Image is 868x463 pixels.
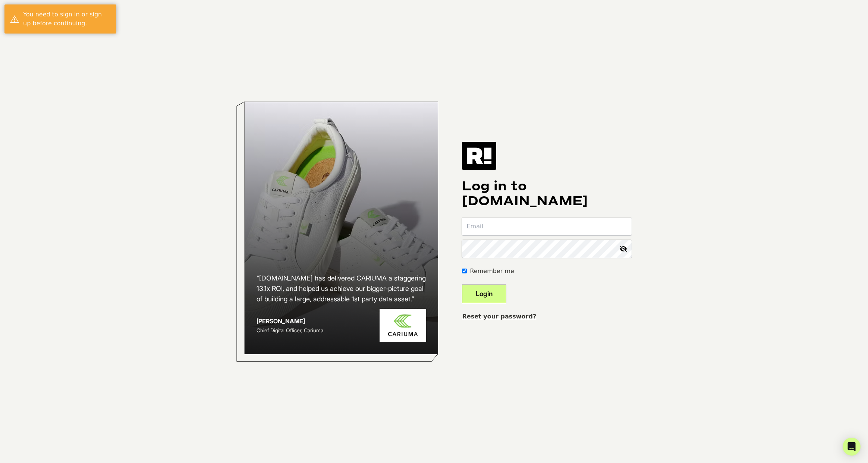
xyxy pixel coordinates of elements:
div: Open Intercom Messenger [843,438,861,456]
label: Remember me [470,267,514,276]
a: Reset your password? [462,313,536,320]
span: Chief Digital Officer, Cariuma [257,327,323,333]
h2: “[DOMAIN_NAME] has delivered CARIUMA a staggering 13.1x ROI, and helped us achieve our bigger-pic... [257,273,427,304]
div: You need to sign in or sign up before continuing. [23,10,111,28]
input: Email [462,218,632,235]
strong: [PERSON_NAME] [257,317,305,325]
img: Cariuma [380,309,426,343]
img: Retention.com [462,142,496,169]
button: Login [462,285,506,303]
h1: Log in to [DOMAIN_NAME] [462,179,632,209]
